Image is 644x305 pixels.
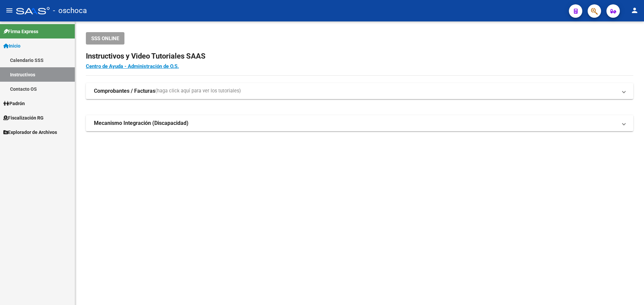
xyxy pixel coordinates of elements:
iframe: Intercom live chat [621,282,637,298]
h2: Instructivos y Video Tutoriales SAAS [86,50,633,63]
mat-expansion-panel-header: Comprobantes / Facturas(haga click aquí para ver los tutoriales) [86,83,633,99]
strong: Mecanismo Integración (Discapacidad) [94,120,189,127]
span: Padrón [3,100,25,107]
a: Centro de Ayuda - Administración de O.S. [86,63,179,69]
strong: Comprobantes / Facturas [94,87,155,95]
span: - oschoca [53,3,87,18]
mat-expansion-panel-header: Mecanismo Integración (Discapacidad) [86,115,633,131]
mat-icon: menu [5,6,13,14]
span: SSS ONLINE [91,35,119,42]
button: SSS ONLINE [86,32,124,45]
span: Explorador de Archivos [3,129,57,136]
mat-icon: person [631,6,639,14]
span: Firma Express [3,28,38,35]
span: (haga click aquí para ver los tutoriales) [155,87,241,95]
span: Fiscalización RG [3,114,44,122]
span: Inicio [3,42,20,50]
